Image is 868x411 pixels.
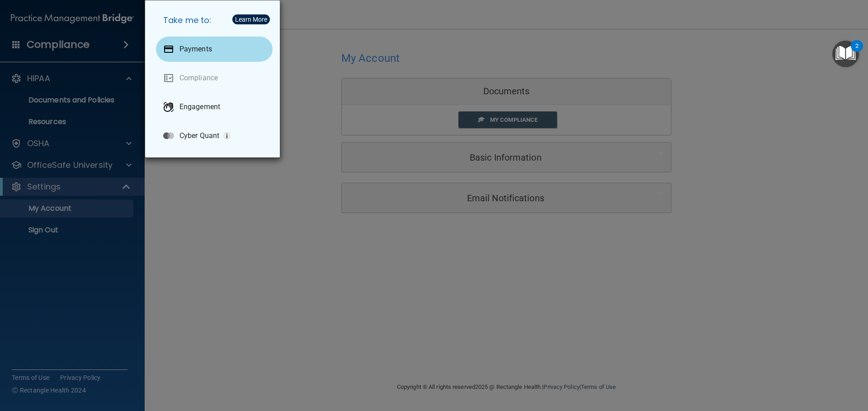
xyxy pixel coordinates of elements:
p: Cyber Quant [179,131,219,140]
div: 2 [855,46,859,58]
div: Learn More [235,16,267,23]
a: Payments [156,37,273,62]
button: Learn More [232,14,270,24]
a: Cyber Quant [156,123,273,148]
h5: Take me to: [156,8,273,33]
a: Engagement [156,94,273,120]
button: Open Resource Center, 2 new notifications [832,41,859,67]
p: Payments [179,45,212,54]
iframe: Drift Widget Chat Controller [823,349,857,383]
p: Engagement [179,102,220,111]
a: Compliance [156,65,273,91]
